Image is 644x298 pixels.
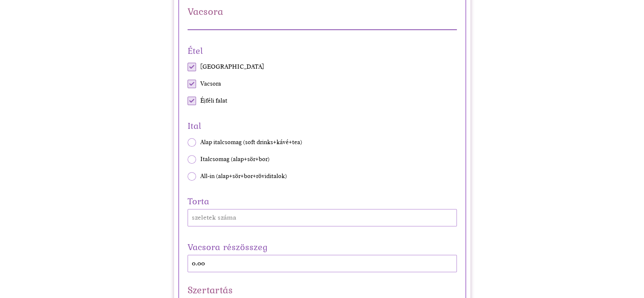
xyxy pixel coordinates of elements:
[188,6,457,17] h2: Vacsora
[200,80,221,88] span: Vacsora
[188,155,457,164] label: Italcsomag (alap+sör+bor)
[188,43,457,58] span: Étel
[200,155,270,164] span: Italcsomag (alap+sör+bor)
[188,63,457,71] label: Vendégváró
[200,138,302,147] span: Alap italcsomag (soft drinks+kávé+tea)
[188,239,457,255] label: Vacsora részösszeg
[188,97,457,105] label: Éjféli falat
[188,138,457,147] label: Alap italcsomag (soft drinks+kávé+tea)
[200,63,264,71] span: [GEOGRAPHIC_DATA]
[200,97,227,105] span: Éjféli falat
[188,118,457,134] span: Ital
[188,80,457,88] label: Vacsora
[200,172,287,181] span: All-in (alap+sör+bor+röviditalok)
[188,193,457,209] label: Torta
[188,209,457,226] input: szeletek száma
[188,172,457,181] label: All-in (alap+sör+bor+röviditalok)
[188,285,457,295] h2: Szertartás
